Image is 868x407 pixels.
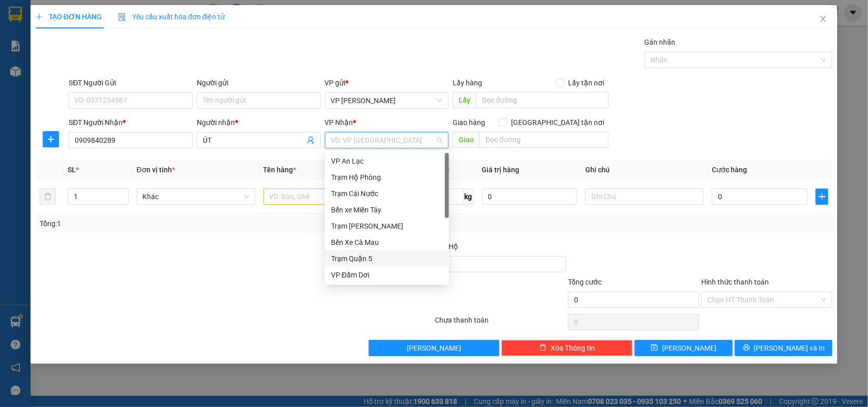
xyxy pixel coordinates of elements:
[331,237,443,248] div: Bến Xe Cà Mau
[735,340,832,356] button: printer[PERSON_NAME] và In
[69,117,193,128] div: SĐT Người Nhận
[434,315,567,332] div: Chưa thanh toán
[501,340,633,356] button: deleteXóa Thông tin
[331,172,443,183] div: Trạm Hộ Phòng
[325,77,449,88] div: VP gửi
[325,153,449,169] div: VP An Lạc
[816,189,828,205] button: plus
[43,131,59,147] button: plus
[754,342,825,354] span: [PERSON_NAME] và In
[137,166,175,174] span: Đơn vị tính
[143,189,249,204] span: Khác
[325,202,449,218] div: Bến xe Miền Tây
[480,132,609,148] input: Dọc đường
[331,204,443,215] div: Bến xe Miền Tây
[95,38,425,50] li: Hotline: 02839552959
[13,74,177,90] b: GỬI : VP [PERSON_NAME]
[36,13,102,21] span: TẠO ĐƠN HÀNG
[581,160,708,180] th: Ghi chú
[819,15,827,23] span: close
[325,169,449,185] div: Trạm Hộ Phòng
[809,5,837,34] button: Close
[407,342,461,354] span: [PERSON_NAME]
[325,218,449,234] div: Trạm Tắc Vân
[331,221,443,232] div: Trạm [PERSON_NAME]
[118,13,225,21] span: Yêu cầu xuất hóa đơn điện tử
[476,92,609,108] input: Dọc đường
[453,118,485,127] span: Giao hàng
[564,77,609,88] span: Lấy tận nơi
[40,189,56,205] button: delete
[645,38,676,46] label: Gán nhãn
[95,25,425,38] li: 26 Phó Cơ Điều, Phường 12
[331,253,443,264] div: Trạm Quận 5
[325,118,353,127] span: VP Nhận
[482,166,520,174] span: Giá trị hàng
[482,189,578,205] input: 0
[325,251,449,267] div: Trạm Quận 5
[743,344,750,352] span: printer
[307,136,315,144] span: user-add
[651,344,658,352] span: save
[662,342,716,354] span: [PERSON_NAME]
[68,166,76,174] span: SL
[69,77,193,88] div: SĐT Người Gửi
[331,188,443,199] div: Trạm Cái Nước
[331,155,443,167] div: VP An Lạc
[635,340,732,356] button: save[PERSON_NAME]
[43,135,58,143] span: plus
[197,117,321,128] div: Người nhận
[568,278,602,286] span: Tổng cước
[551,342,595,354] span: Xóa Thông tin
[325,267,449,283] div: VP Đầm Dơi
[507,117,609,128] span: [GEOGRAPHIC_DATA] tận nơi
[13,13,64,64] img: logo.jpg
[40,218,336,229] div: Tổng: 1
[325,185,449,202] div: Trạm Cái Nước
[369,340,500,356] button: [PERSON_NAME]
[36,13,43,20] span: plus
[325,234,449,251] div: Bến Xe Cà Mau
[331,93,443,108] span: VP Bạc Liêu
[540,344,547,352] span: delete
[263,166,296,174] span: Tên hàng
[453,132,480,148] span: Giao
[816,193,828,201] span: plus
[464,189,474,205] span: kg
[263,189,382,205] input: VD: Bàn, Ghế
[701,278,769,286] label: Hình thức thanh toán
[712,166,747,174] span: Cước hàng
[331,269,443,280] div: VP Đầm Dơi
[197,77,321,88] div: Người gửi
[585,189,704,205] input: Ghi Chú
[453,79,482,87] span: Lấy hàng
[118,13,126,21] img: icon
[453,92,476,108] span: Lấy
